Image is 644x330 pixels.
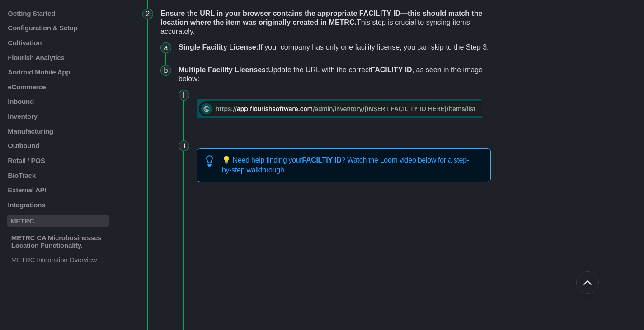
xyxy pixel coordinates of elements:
strong: FACILTIY ID [302,156,341,164]
a: BioTrack [7,171,109,179]
p: METRC Integration Overview [10,256,109,264]
a: eCommerce [7,83,109,90]
a: METRC Integration Overview [7,256,109,264]
li: If your company has only one facility license, you can skip to the Step 3. [175,36,498,59]
img: URL for Inventory Settings - facility ID [197,99,482,118]
a: Manufacturing [7,127,109,135]
a: Inbound [7,98,109,105]
strong: Single Facility License: [179,43,259,51]
strong: FACILITY ID [371,66,412,74]
strong: Multiple Facility Licenses: [179,66,268,74]
a: Inventory [7,112,109,120]
a: Outbound [7,142,109,149]
a: External API [7,186,109,194]
a: Retail / POS [7,156,109,164]
strong: Ensure the URL in your browser contains the appropriate FACILITY ID—this should match the locatio... [160,9,482,26]
a: Flourish Analytics [7,53,109,61]
a: Configuration & Setup [7,24,109,32]
a: Integrations [7,200,109,208]
a: Android Mobile App [7,68,109,76]
p: METRC CA Microbusinesses Location Functionality. [10,233,109,249]
a: METRC [7,215,109,227]
a: Getting Started [7,9,109,17]
a: Cultivation [7,38,109,46]
div: 💡 Need help finding your ? Watch the Loom video below for a step-by-step walkthrough. [197,148,491,182]
button: Go back to top of document [576,271,599,294]
a: METRC CA Microbusinesses Location Functionality. [7,233,109,249]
